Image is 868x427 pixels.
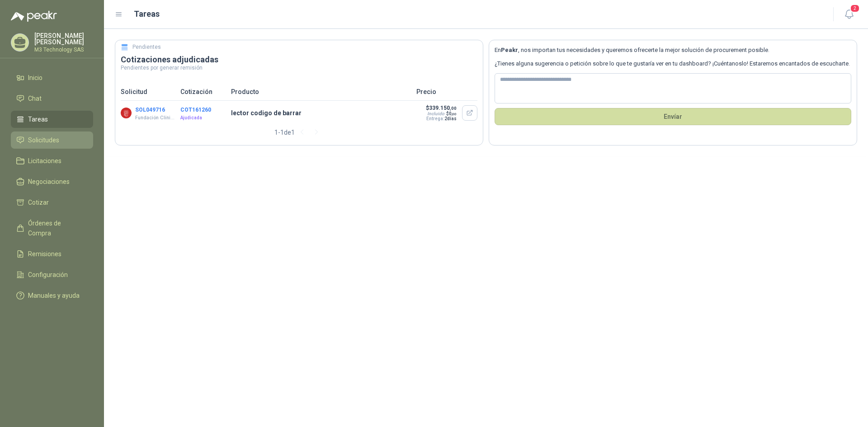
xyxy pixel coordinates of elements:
a: Configuración [11,266,93,283]
p: Producto [231,87,411,97]
span: Solicitudes [28,135,59,145]
p: M3 Technology SAS [34,47,93,52]
span: Manuales y ayuda [28,291,80,300]
span: ,00 [452,112,457,116]
a: Remisiones [11,245,93,263]
span: ,00 [450,106,457,111]
span: 339.150 [429,105,457,111]
span: 2 [850,4,860,13]
a: Licitaciones [11,152,93,169]
span: $ [446,111,457,116]
p: Cotización [180,87,226,97]
p: ¿Tienes alguna sugerencia o petición sobre lo que te gustaría ver en tu dashboard? ¡Cuéntanoslo! ... [495,59,851,68]
h5: Pendientes [132,43,161,52]
img: Company Logo [121,108,132,118]
span: Tareas [28,114,48,124]
p: lector codigo de barrar [231,108,411,118]
a: Tareas [11,111,93,128]
span: Remisiones [28,249,61,259]
h3: Cotizaciones adjudicadas [121,54,477,65]
span: 0 [449,111,457,116]
span: Chat [28,94,42,103]
img: Logo peakr [11,11,57,22]
span: Configuración [28,270,68,280]
span: Licitaciones [28,156,61,166]
button: 2 [841,6,857,23]
button: SOL049716 [135,107,165,113]
div: 1 - 1 de 1 [274,125,324,140]
p: $ [425,105,457,111]
button: Envíar [495,108,851,125]
p: Ajudicada [180,114,226,122]
a: Inicio [11,69,93,86]
span: 2 días [444,116,457,121]
div: Incluido [427,111,444,116]
a: Manuales y ayuda [11,287,93,304]
button: COT161260 [180,107,211,113]
p: En , nos importan tus necesidades y queremos ofrecerte la mejor solución de procurement posible. [495,46,851,55]
p: Pendientes por generar remisión [121,65,477,70]
a: Chat [11,90,93,107]
span: Cotizar [28,197,49,207]
span: Negociaciones [28,177,70,187]
b: Peakr [501,47,518,53]
span: Inicio [28,73,42,83]
a: Solicitudes [11,131,93,149]
a: Cotizar [11,194,93,211]
p: Entrega: [425,116,457,121]
a: Órdenes de Compra [11,215,93,242]
span: Órdenes de Compra [28,218,85,238]
a: Negociaciones [11,173,93,190]
p: Precio [416,87,477,97]
p: Fundación Clínica Shaio [135,114,176,122]
h1: Tareas [134,8,160,20]
p: [PERSON_NAME] [PERSON_NAME] [34,33,93,45]
p: Solicitud [121,87,175,97]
